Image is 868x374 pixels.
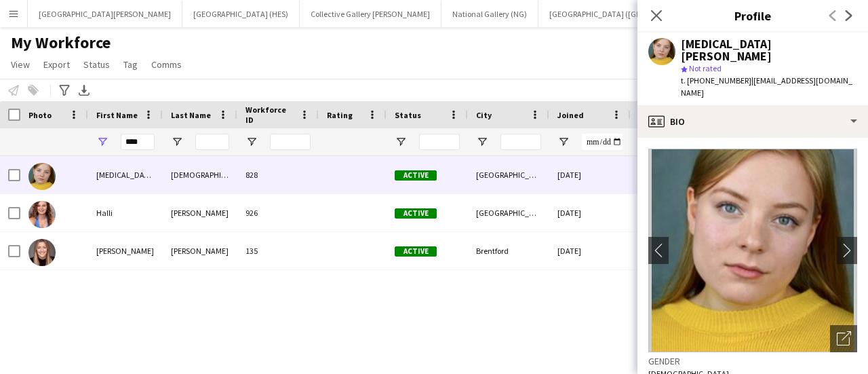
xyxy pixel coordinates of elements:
span: Status [83,58,110,71]
div: [PERSON_NAME] [163,232,237,269]
div: [DEMOGRAPHIC_DATA] [163,156,237,193]
app-action-btn: Export XLSX [76,82,92,98]
button: National Gallery (NG) [441,1,538,27]
div: 37 days [631,194,712,231]
span: View [11,58,30,71]
div: 926 [237,194,319,231]
button: [GEOGRAPHIC_DATA] (HES) [182,1,300,27]
a: Comms [146,56,187,73]
input: First Name Filter Input [121,134,155,150]
div: Brentford [468,232,549,269]
img: Sallie-Beth Lawless [28,239,56,266]
span: Export [43,58,70,71]
button: [GEOGRAPHIC_DATA] ([GEOGRAPHIC_DATA]) [538,1,717,27]
input: Status Filter Input [419,134,460,150]
span: t. [PHONE_NUMBER] [681,75,751,86]
div: [MEDICAL_DATA] [88,156,163,193]
span: Rating [327,110,353,120]
div: [PERSON_NAME] [163,194,237,231]
div: 141 days [631,156,712,193]
input: Workforce ID Filter Input [270,134,311,150]
button: Open Filter Menu [557,136,570,148]
div: 828 [237,156,319,193]
img: Halli Pattison [28,201,56,228]
div: [DATE] [549,194,631,231]
a: Status [78,56,115,73]
div: Bio [637,105,868,138]
button: [GEOGRAPHIC_DATA][PERSON_NAME] [28,1,182,27]
span: City [476,110,492,120]
button: Open Filter Menu [245,136,258,148]
span: First Name [96,110,138,120]
a: View [5,56,35,73]
div: [DATE] [549,156,631,193]
div: [GEOGRAPHIC_DATA] [468,156,549,193]
span: Active [395,170,437,181]
span: Active [395,246,437,257]
input: Joined Filter Input [582,134,623,150]
img: Crew avatar or photo [648,149,857,352]
button: Open Filter Menu [96,136,108,148]
a: Tag [118,56,143,73]
button: Open Filter Menu [395,136,407,148]
span: Tag [123,58,138,71]
span: Not rated [689,63,722,73]
h3: Profile [637,7,868,24]
input: City Filter Input [500,134,541,150]
span: Photo [28,110,52,120]
button: Collective Gallery [PERSON_NAME] [300,1,441,27]
span: Last Name [171,110,211,120]
span: | [EMAIL_ADDRESS][DOMAIN_NAME] [681,75,852,98]
button: Open Filter Menu [476,136,488,148]
app-action-btn: Advanced filters [56,82,73,98]
div: 135 [237,232,319,269]
span: Workforce ID [245,105,294,125]
span: My Workforce [11,33,111,53]
a: Export [38,56,75,73]
div: [GEOGRAPHIC_DATA] [468,194,549,231]
div: [MEDICAL_DATA][PERSON_NAME] [681,38,857,62]
input: Last Name Filter Input [195,134,229,150]
span: Active [395,208,437,219]
span: Comms [151,58,182,71]
button: Open Filter Menu [171,136,183,148]
div: [PERSON_NAME] [88,232,163,269]
img: Alli Paajanen [28,163,56,190]
span: Joined [557,110,584,120]
h3: Gender [648,355,857,367]
div: Open photos pop-in [830,325,857,352]
span: Status [395,110,421,120]
div: Halli [88,194,163,231]
div: [DATE] [549,232,631,269]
